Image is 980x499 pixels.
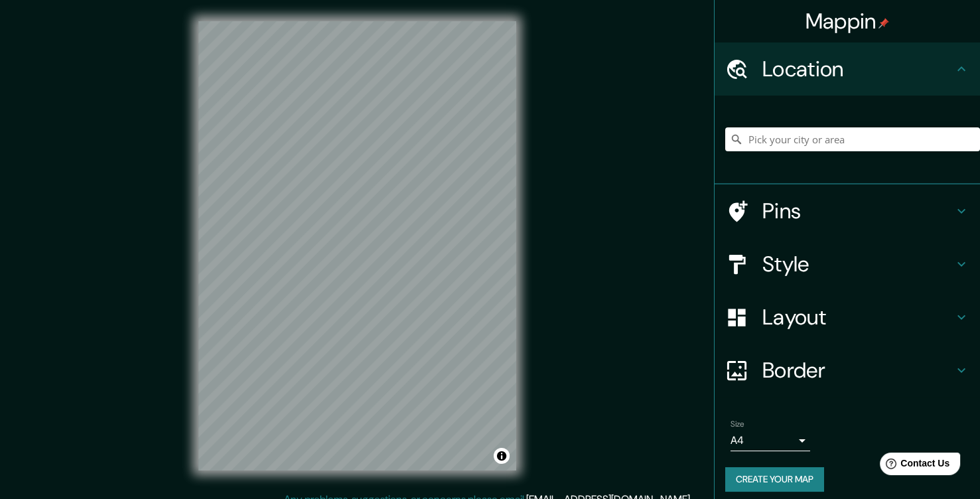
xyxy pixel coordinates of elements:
h4: Border [762,357,953,384]
h4: Pins [762,198,953,224]
div: Layout [715,291,980,344]
label: Size [731,419,744,430]
iframe: Help widget launcher [862,447,965,484]
button: Toggle attribution [494,448,510,464]
input: Pick your city or area [725,127,980,151]
h4: Mappin [805,8,890,35]
div: Location [715,42,980,96]
h4: Layout [762,304,953,330]
h4: Style [762,251,953,277]
canvas: Map [198,21,516,470]
div: Border [715,344,980,397]
div: Pins [715,184,980,238]
div: A4 [731,430,810,451]
h4: Location [762,56,953,82]
button: Create your map [725,467,824,492]
img: pin-icon.png [878,18,889,29]
div: Style [715,238,980,291]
